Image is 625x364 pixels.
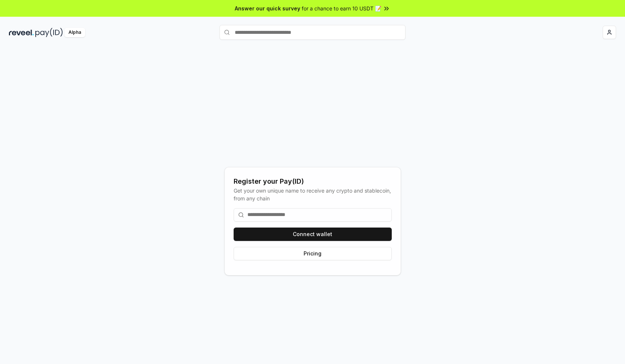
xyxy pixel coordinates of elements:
[302,4,381,12] span: for a chance to earn 10 USDT 📝
[35,28,63,37] img: pay_id
[234,187,392,202] div: Get your own unique name to receive any crypto and stablecoin, from any chain
[234,176,392,187] div: Register your Pay(ID)
[234,247,392,260] button: Pricing
[234,228,392,241] button: Connect wallet
[235,4,300,12] span: Answer our quick survey
[9,28,34,37] img: reveel_dark
[64,28,85,37] div: Alpha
